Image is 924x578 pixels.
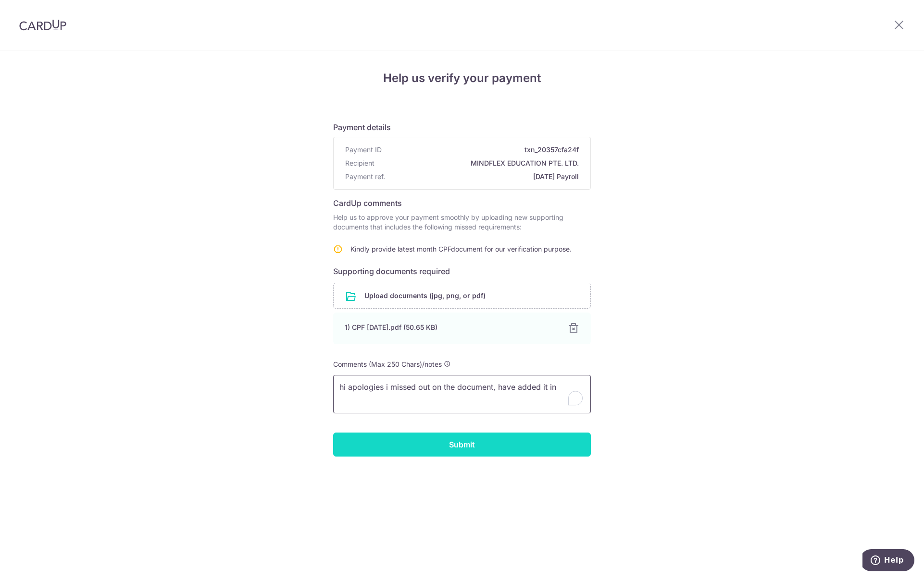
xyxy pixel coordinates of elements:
span: Recipient [345,158,375,168]
iframe: Opens a widget where you can find more information [862,549,914,573]
p: Help us to approve your payment smoothly by uploading new supporting documents that includes the ... [333,213,591,232]
h6: Supporting documents required [333,265,591,277]
div: 1) CPF [DATE].pdf (50.65 KB) [345,323,556,332]
div: Upload documents (jpg, png, or pdf) [333,283,591,309]
h6: CardUp comments [333,197,591,209]
span: Payment ref. [345,172,385,181]
h4: Help us verify your payment [333,70,591,87]
input: Submit [333,433,591,457]
span: [DATE] Payroll [389,172,579,181]
span: Payment ID [345,145,382,155]
h6: Payment details [333,121,591,133]
span: Kindly provide latest month CPFdocument for our verification purpose. [350,245,572,253]
span: Comments (Max 250 Chars)/notes [333,360,442,368]
span: txn_20357cfa24f [386,145,579,155]
textarea: To enrich screen reader interactions, please activate Accessibility in Grammarly extension settings [333,375,591,413]
span: MINDFLEX EDUCATION PTE. LTD. [378,158,579,168]
img: CardUp [19,19,66,31]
